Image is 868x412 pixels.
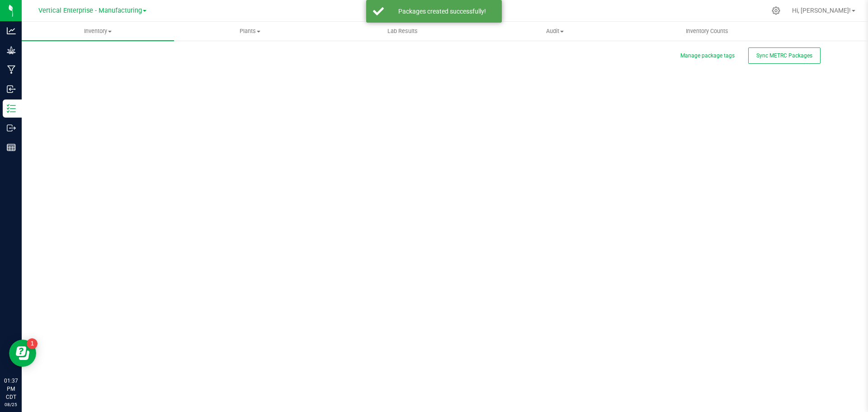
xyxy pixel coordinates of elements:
button: Manage package tags [680,52,735,60]
div: Packages created successfully! [389,7,495,16]
iframe: Resource center [9,340,36,367]
span: Plants [175,27,326,35]
inline-svg: Analytics [7,26,16,35]
a: Plants [174,22,326,41]
span: Vertical Enterprise - Manufacturing [38,7,142,14]
button: Sync METRC Packages [748,47,821,64]
p: 08/25 [4,401,18,408]
span: Audit [479,27,631,35]
span: Lab Results [375,27,430,35]
inline-svg: Reports [7,143,16,152]
p: 01:37 PM CDT [4,377,18,401]
a: Inventory [22,22,174,41]
span: Inventory [22,27,174,35]
a: Audit [479,22,631,41]
div: Manage settings [770,6,782,15]
span: Sync METRC Packages [756,52,812,59]
inline-svg: Grow [7,46,16,55]
inline-svg: Inventory [7,104,16,113]
iframe: Resource center unread badge [27,338,38,349]
span: Hi, [PERSON_NAME]! [792,7,851,14]
a: Lab Results [326,22,479,41]
span: Inventory Counts [674,27,741,35]
inline-svg: Manufacturing [7,65,16,74]
a: Inventory Counts [631,22,783,41]
inline-svg: Inbound [7,85,16,94]
inline-svg: Outbound [7,123,16,133]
